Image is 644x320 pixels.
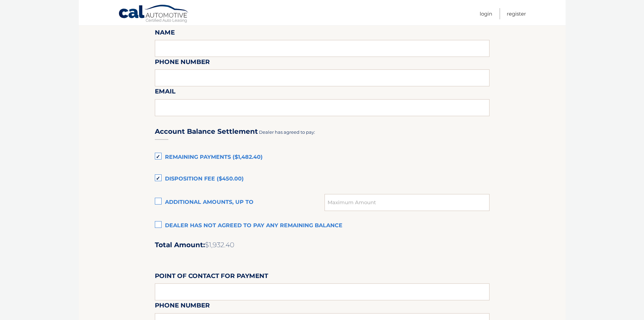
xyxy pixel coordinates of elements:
[155,219,490,233] label: Dealer has not agreed to pay any remaining balance
[507,8,526,19] a: Register
[325,194,489,211] input: Maximum Amount
[155,241,490,249] h2: Total Amount:
[118,4,189,24] a: Cal Automotive
[155,196,325,209] label: Additional amounts, up to
[155,172,490,186] label: Disposition Fee ($450.00)
[480,8,492,19] a: Login
[155,151,490,164] label: Remaining Payments ($1,482.40)
[155,86,175,99] label: Email
[205,241,234,249] span: $1,932.40
[155,57,210,69] label: Phone Number
[155,27,175,40] label: Name
[155,127,258,136] h3: Account Balance Settlement
[155,271,268,283] label: Point of Contact for Payment
[259,129,315,135] span: Dealer has agreed to pay:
